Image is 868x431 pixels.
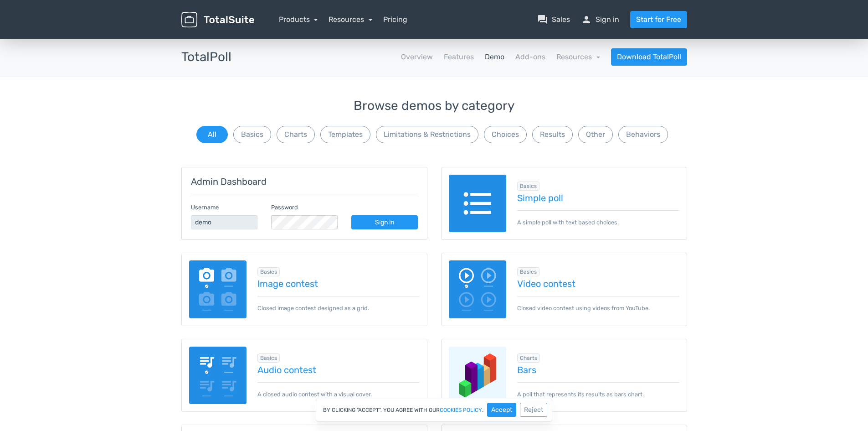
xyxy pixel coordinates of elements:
[578,126,613,143] button: Other
[517,279,679,289] a: Video contest
[271,203,298,212] label: Password
[257,296,420,312] p: Closed image contest designed as a grid.
[630,11,687,28] a: Start for Free
[320,126,370,143] button: Templates
[257,382,420,399] p: A closed audio contest with a visual cover.
[233,126,271,143] button: Basics
[484,126,527,143] button: Choices
[517,382,679,399] p: A poll that represents its results as bars chart.
[581,14,619,25] a: personSign in
[189,347,247,405] img: audio-poll.png.webp
[257,267,280,276] span: Browse all in Basics
[517,267,539,276] span: Browse all in Basics
[376,126,478,143] button: Limitations & Restrictions
[257,365,420,375] a: Audio contest
[611,48,687,66] a: Download TotalPoll
[537,14,548,25] span: question_answer
[196,126,228,143] button: All
[189,260,247,318] img: image-poll.png.webp
[537,14,570,25] a: question_answerSales
[316,398,552,422] div: By clicking "Accept", you agree with our .
[181,99,687,113] h3: Browse demos by category
[517,210,679,227] p: A simple poll with text based choices.
[181,50,231,64] h3: TotalPoll
[581,14,592,25] span: person
[277,126,315,143] button: Charts
[440,407,482,413] a: cookies policy
[351,215,418,229] a: Sign in
[191,177,418,187] h5: Admin Dashboard
[556,52,600,61] a: Resources
[449,175,507,233] img: text-poll.png.webp
[279,15,318,24] a: Products
[485,52,504,62] a: Demo
[257,279,420,289] a: Image contest
[517,193,679,203] a: Simple poll
[515,52,545,62] a: Add-ons
[444,52,474,62] a: Features
[487,403,516,417] button: Accept
[329,15,372,24] a: Resources
[257,353,280,363] span: Browse all in Basics
[517,365,679,375] a: Bars
[517,182,539,191] span: Browse all in Basics
[191,203,219,212] label: Username
[401,52,433,62] a: Overview
[517,296,679,312] p: Closed video contest using videos from YouTube.
[449,260,507,318] img: video-poll.png.webp
[618,126,668,143] button: Behaviors
[517,353,540,363] span: Browse all in Charts
[449,347,507,405] img: charts-bars.png.webp
[532,126,573,143] button: Results
[181,12,254,28] img: TotalSuite for WordPress
[383,14,407,25] a: Pricing
[520,403,547,417] button: Reject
